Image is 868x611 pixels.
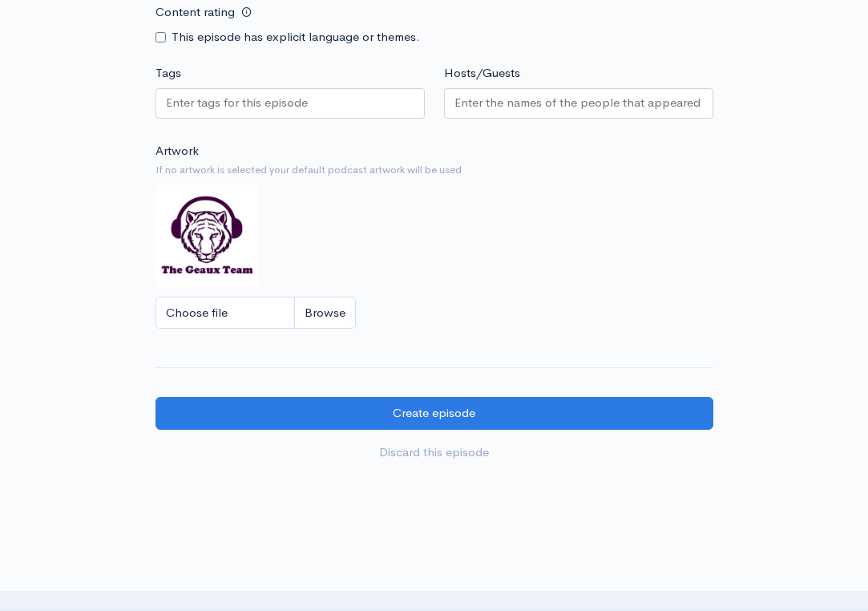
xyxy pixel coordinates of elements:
[444,64,520,83] label: Hosts/Guests
[155,162,713,178] small: If no artwork is selected your default podcast artwork will be used
[172,28,420,47] label: This episode has explicit language or themes.
[155,142,199,160] label: Artwork
[155,397,713,430] input: Create episode
[155,436,713,469] a: Discard this episode
[454,94,703,112] input: Enter the names of the people that appeared on this episode
[155,64,181,83] label: Tags
[166,94,310,112] input: Enter tags for this episode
